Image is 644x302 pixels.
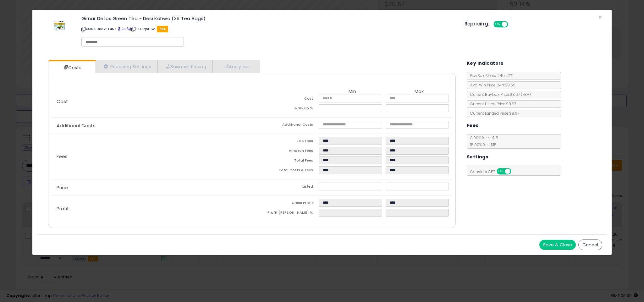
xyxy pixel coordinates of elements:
[157,26,168,32] span: FBA
[252,147,319,156] td: Amazon Fees
[467,122,479,129] h5: Fees
[52,206,252,211] p: Profit
[467,101,516,107] span: Current Listed Price: $8.67
[127,26,130,31] a: Your listing only
[158,60,213,73] a: Business Pricing
[521,92,531,97] span: ( FBA )
[252,199,319,209] td: Gross Profit
[539,240,576,250] button: Save & Close
[52,99,252,104] p: Cost
[467,73,513,78] span: BuyBox Share 24h: 42%
[252,137,319,147] td: FBA Fees
[252,183,319,192] td: Listed
[467,169,520,174] span: Consider CPT:
[118,26,121,31] a: BuyBox page
[467,111,519,116] span: Current Landed Price: $8.67
[578,239,602,250] button: Cancel
[497,169,505,174] span: ON
[510,92,531,97] span: $8.67
[319,89,385,95] th: Min
[507,22,517,27] span: OFF
[122,26,126,31] a: All offer listings
[510,169,520,174] span: OFF
[465,21,490,26] h5: Repricing:
[81,24,455,34] p: ASIN: B08875T4NZ | SKU: gn06a
[494,22,502,27] span: ON
[52,154,252,159] p: Fees
[48,61,95,74] a: Costs
[252,104,319,114] td: Mark up %
[52,185,252,190] p: Price
[252,209,319,218] td: Profit [PERSON_NAME] %
[252,166,319,176] td: Total Costs & Fees
[467,59,504,67] h5: Key Indicators
[252,95,319,104] td: Cost
[52,123,252,128] p: Additional Costs
[96,60,158,73] a: Repricing Settings
[467,82,515,88] span: Avg. Win Price 24h: $8.69
[467,153,488,161] h5: Settings
[467,142,497,147] span: 15.00 % for > $15
[467,135,498,147] span: 8.00 % for <= $15
[81,16,455,21] h3: Girnar Detox Green Tea - Desi Kahwa (36 Tea Bags)
[598,13,602,22] span: ×
[467,92,531,97] span: Current Buybox Price:
[252,121,319,130] td: Additional Costs
[386,89,452,95] th: Max
[252,156,319,166] td: Total Fees
[213,60,259,73] a: Analytics
[50,16,69,35] img: 31TeIwsdQML._SL60_.jpg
